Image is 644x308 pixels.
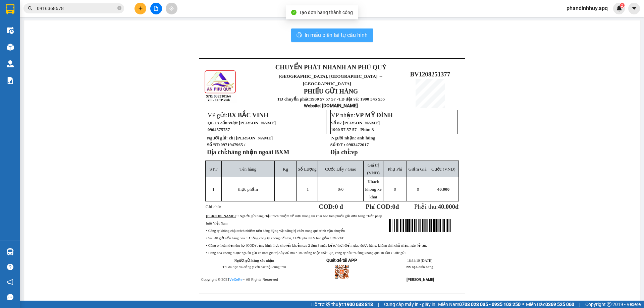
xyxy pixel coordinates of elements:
span: hàng nhận ngoài BXM [228,148,289,156]
strong: 0369 525 060 [545,302,574,307]
span: : • Người gửi hàng chịu trách nhiệm về mọi thông tin khai báo trên phiếu gửi đơn hàng trước pháp ... [206,214,382,225]
strong: CHUYỂN PHÁT NHANH AN PHÚ QUÝ [14,5,62,27]
button: aim [166,3,177,14]
strong: Địa chỉ: [330,148,351,156]
span: plus [138,6,143,11]
strong: PHIẾU GỬI HÀNG [304,88,358,95]
span: anh hùng [357,135,375,140]
sup: 2 [620,3,625,8]
span: 1 [212,187,215,192]
span: question-circle [7,264,13,270]
span: • Công ty không chịu trách nhiệm nếu hàng động vật sống bị chết trong quá trình vận chuyển [206,229,345,233]
span: copyright [607,302,611,307]
span: Số 87 [PERSON_NAME] [331,120,380,125]
span: STT [210,167,218,172]
span: aim [169,6,174,11]
span: vp [351,148,358,156]
span: caret-down [631,5,637,11]
span: đ [455,203,459,210]
span: 1 [307,187,309,192]
strong: Số ĐT: [207,142,245,147]
span: printer [297,32,302,39]
strong: CHUYỂN PHÁT NHANH AN PHÚ QUÝ [275,64,386,71]
span: BV1208251377 [410,71,450,78]
span: 1900 57 57 57 - Phím 3 [331,127,374,132]
span: VP MỸ ĐÌNH [356,112,393,119]
strong: : [DOMAIN_NAME] [304,103,358,108]
span: Phải thu: [414,203,459,210]
span: | [579,301,580,308]
strong: [PERSON_NAME] [206,214,235,218]
span: 0 đ [335,203,343,210]
strong: [PERSON_NAME] [407,278,434,282]
button: caret-down [628,3,640,14]
span: check-circle [291,10,297,15]
span: 0 [394,187,396,192]
span: message [7,294,13,300]
span: • Hàng hóa không được người gửi kê khai giá trị đầy đủ mà bị hư hỏng hoặc thất lạc, công ty bồi t... [206,251,407,255]
span: Miền Nam [438,301,521,308]
span: Kg [283,167,288,172]
span: Giá trị (VNĐ) [367,163,380,175]
span: BX BẮC VINH [227,112,269,119]
img: warehouse-icon [7,44,14,51]
span: close-circle [117,6,121,10]
span: search [28,6,33,11]
span: file-add [154,6,158,11]
span: 40.000 [437,187,450,192]
button: plus [135,3,146,14]
input: Tìm tên, số ĐT hoặc mã đơn [37,5,116,12]
span: | [378,301,379,308]
img: logo [3,36,12,69]
span: [GEOGRAPHIC_DATA], [GEOGRAPHIC_DATA] ↔ [GEOGRAPHIC_DATA] [279,74,383,86]
span: Số Lượng [298,167,317,172]
img: logo [204,69,237,103]
strong: NV tạo đơn hàng [406,265,433,269]
span: Cước (VNĐ) [431,167,455,172]
span: 2 [621,3,623,8]
span: 0964575757 [208,127,230,132]
button: printerIn mẫu biên lai tự cấu hình [291,28,373,42]
span: 0 [417,187,419,192]
img: icon-new-feature [616,5,622,11]
span: phandinhhuy.apq [561,4,613,12]
span: 40.000 [438,203,455,210]
span: 0971947965 / [220,142,245,147]
span: QL1A cầu vượt [PERSON_NAME] [208,120,276,125]
span: Tên hàng [239,167,256,172]
span: [GEOGRAPHIC_DATA], [GEOGRAPHIC_DATA] ↔ [GEOGRAPHIC_DATA] [13,28,63,51]
span: 0 [338,187,340,192]
span: ⚪️ [522,303,524,306]
span: /0 [338,187,343,192]
span: Cung cấp máy in - giấy in: [384,301,436,308]
img: logo-vxr [6,4,14,14]
span: close-circle [117,5,121,12]
strong: 0708 023 035 - 0935 103 250 [459,302,521,307]
strong: Người gửi: [207,135,228,140]
span: In mẫu biên lai tự cấu hình [305,31,368,39]
strong: COD: [319,203,343,210]
span: notification [7,279,13,285]
strong: Quét để tải APP [326,258,357,263]
span: Ghi chú: [206,204,221,209]
img: warehouse-icon [7,60,14,67]
span: Tạo đơn hàng thành công [299,10,353,15]
a: VeXeRe [229,278,243,282]
span: Tôi đã đọc và đồng ý với các nội dung trên [222,265,286,269]
span: • Công ty hoàn tiền thu hộ (COD) bằng hình thức chuyển khoản sau 2 đến 3 ngày kể từ thời điểm gia... [206,244,427,247]
strong: TĐ chuyển phát: [277,97,310,102]
strong: Người gửi hàng xác nhận [234,259,274,262]
strong: Người nhận: [331,135,356,140]
span: • Sau 48 giờ nếu hàng hóa hư hỏng công ty không đền bù, Cước phí chưa bao gồm 10% VAT. [206,236,344,240]
strong: Địa chỉ: [207,148,228,156]
button: file-add [150,3,162,14]
span: Khách không kê khai [365,179,381,199]
strong: Số ĐT : [330,142,345,147]
img: warehouse-icon [7,27,14,34]
span: Cước Lấy / Giao [325,167,356,172]
span: 0983472617 [346,142,369,147]
img: warehouse-icon [7,248,14,255]
strong: Phí COD: đ [366,203,399,210]
span: VP nhận: [331,112,393,119]
strong: TĐ đặt vé: 1900 545 555 [338,97,385,102]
